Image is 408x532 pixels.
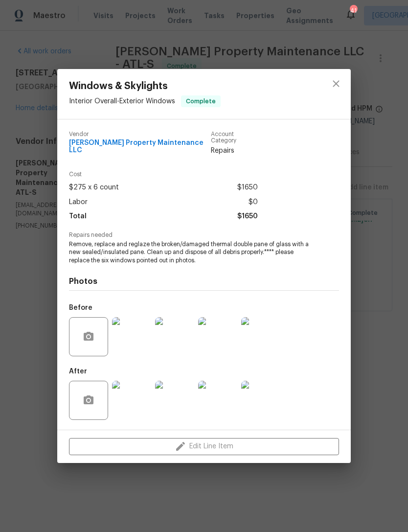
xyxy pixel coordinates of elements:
[69,98,175,105] span: Interior Overall - Exterior Windows
[69,139,211,154] span: [PERSON_NAME] Property Maintenance LLC
[69,277,339,286] h4: Photos
[237,209,258,224] span: $1650
[324,72,348,95] button: close
[69,232,339,238] span: Repairs needed
[69,209,87,224] span: Total
[350,6,357,16] div: 41
[69,181,119,195] span: $275 x 6 count
[237,181,258,195] span: $1650
[249,195,258,209] span: $0
[69,240,312,265] span: Remove, replace and reglaze the broken/damaged thermal double pane of glass with a new sealed/ins...
[69,81,221,92] span: Windows & Skylights
[211,131,258,144] span: Account Category
[69,171,258,178] span: Cost
[69,195,88,209] span: Labor
[69,304,92,311] h5: Before
[69,368,87,375] h5: After
[211,146,258,156] span: Repairs
[69,131,211,138] span: Vendor
[182,96,220,106] span: Complete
